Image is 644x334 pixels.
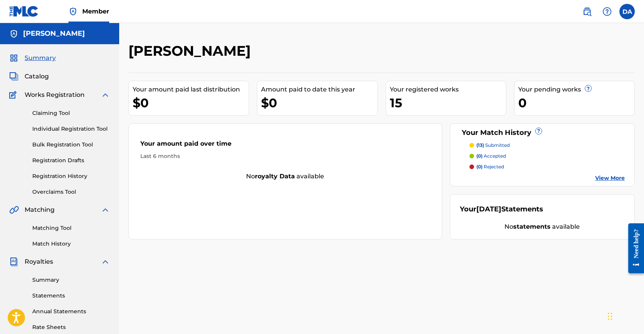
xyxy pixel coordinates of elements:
[460,222,625,231] div: No available
[585,85,591,91] span: ?
[469,163,625,170] a: (0) rejected
[32,109,110,117] a: Claiming Tool
[133,85,249,94] div: Your amount paid last distribution
[129,172,442,181] div: No available
[140,152,430,160] div: Last 6 months
[518,94,634,111] div: 0
[32,125,110,133] a: Individual Registration Tool
[68,7,78,16] img: Top Rightsholder
[261,94,377,111] div: $0
[469,153,625,160] a: (0) accepted
[518,85,634,94] div: Your pending works
[595,174,625,182] a: View More
[9,72,49,81] a: CatalogCatalog
[460,204,543,214] div: Your Statements
[32,292,110,300] a: Statements
[32,172,110,180] a: Registration History
[513,223,551,230] strong: statements
[9,29,18,38] img: Accounts
[599,4,615,19] div: Help
[261,85,377,94] div: Amount paid to date this year
[476,164,483,169] span: (0)
[32,141,110,149] a: Bulk Registration Tool
[32,224,110,232] a: Matching Tool
[608,305,612,328] div: Drag
[582,7,592,16] img: search
[602,7,612,16] img: help
[606,297,644,334] iframe: Chat Widget
[25,205,55,214] span: Matching
[619,4,635,19] div: User Menu
[476,205,501,213] span: [DATE]
[469,142,625,149] a: (13) submitted
[622,218,644,279] iframe: Resource Center
[23,29,85,38] h5: Dylan Andre
[32,156,110,165] a: Registration Drafts
[476,153,483,159] span: (0)
[32,240,110,248] a: Match History
[25,53,56,63] span: Summary
[390,85,506,94] div: Your registered works
[101,205,110,214] img: expand
[25,90,85,100] span: Works Registration
[476,153,506,160] p: accepted
[390,94,506,111] div: 15
[9,257,18,266] img: Royalties
[476,163,504,170] p: rejected
[9,6,39,17] img: MLC Logo
[25,72,49,81] span: Catalog
[25,257,53,266] span: Royalties
[32,323,110,331] a: Rate Sheets
[460,128,625,138] div: Your Match History
[82,7,109,16] span: Member
[9,90,19,100] img: Works Registration
[9,53,18,63] img: Summary
[32,276,110,284] a: Summary
[9,72,18,81] img: Catalog
[476,142,484,148] span: (13)
[255,173,295,180] strong: royalty data
[128,42,255,60] h2: [PERSON_NAME]
[32,307,110,316] a: Annual Statements
[476,142,510,149] p: submitted
[32,188,110,196] a: Overclaims Tool
[9,53,56,63] a: SummarySummary
[101,90,110,100] img: expand
[9,205,19,214] img: Matching
[133,94,249,111] div: $0
[140,139,430,152] div: Your amount paid over time
[101,257,110,266] img: expand
[579,4,595,19] a: Public Search
[536,128,542,134] span: ?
